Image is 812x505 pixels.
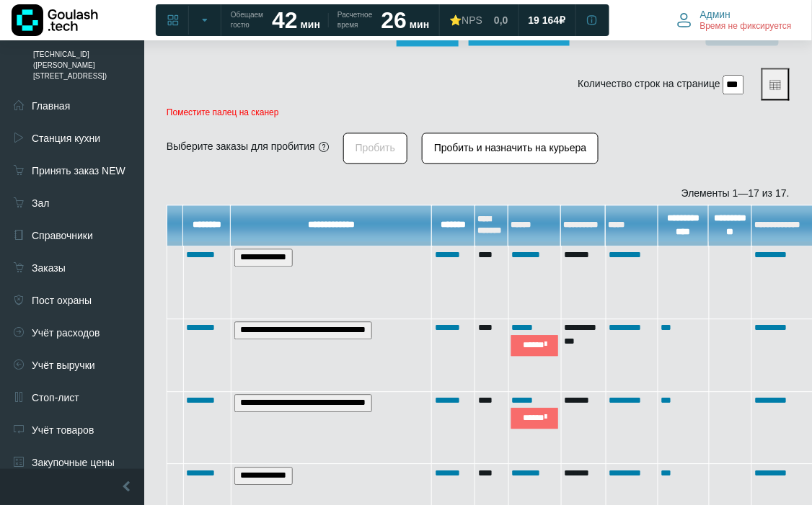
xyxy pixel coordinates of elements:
span: ₽ [560,14,566,27]
span: Время не фиксируется [700,21,792,32]
a: 19 164 ₽ [520,7,575,33]
img: Логотип компании Goulash.tech [12,4,98,36]
a: ⭐NPS 0,0 [441,7,516,33]
span: Обещаем гостю [231,10,263,30]
span: 19 164 [529,14,560,27]
span: мин [301,19,320,30]
strong: 26 [381,7,407,33]
div: ⭐ [449,14,482,27]
p: Поместите палец на сканер [167,108,790,118]
span: 0,0 [494,14,508,27]
div: Элементы 1—17 из 17. [167,187,790,202]
button: Пробить [343,133,407,164]
span: Расчетное время [337,10,372,30]
button: Админ Время не фиксируется [668,5,800,35]
strong: 42 [272,7,298,33]
label: Количество строк на странице [578,77,721,92]
span: NPS [462,14,482,26]
button: Пробить и назначить на курьера [422,133,599,164]
a: Обещаем гостю 42 мин Расчетное время 26 мин [222,7,438,33]
div: Выберите заказы для пробития [167,140,315,155]
span: Админ [700,8,731,21]
span: мин [410,19,429,30]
